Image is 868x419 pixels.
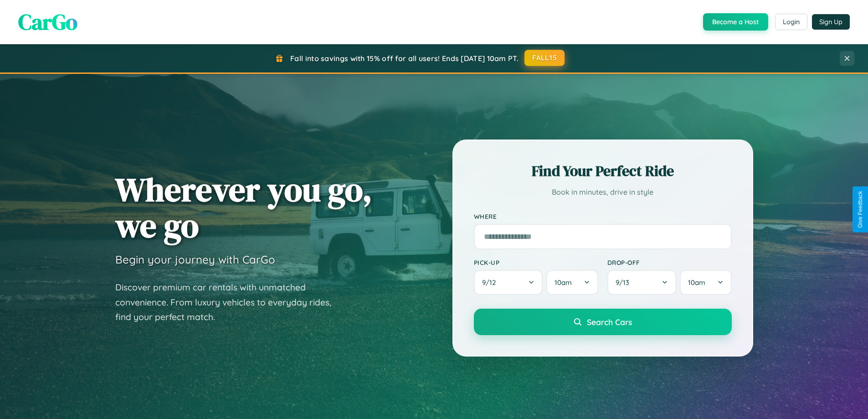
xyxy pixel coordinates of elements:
span: 9 / 12 [482,278,500,287]
button: Login [775,14,807,30]
h3: Begin your journey with CarGo [115,253,275,266]
button: Search Cars [474,309,732,335]
button: 10am [680,270,731,295]
span: Fall into savings with 15% off for all users! Ends [DATE] 10am PT. [290,54,519,63]
label: Drop-off [607,259,732,266]
button: 9/12 [474,270,543,295]
p: Book in minutes, drive in style [474,186,732,199]
button: FALL15 [524,50,565,66]
div: Give Feedback [857,191,863,228]
span: 9 / 13 [616,278,634,287]
span: CarGo [18,7,77,37]
button: 10am [546,270,598,295]
label: Pick-up [474,259,598,266]
h2: Find Your Perfect Ride [474,161,732,181]
button: 9/13 [607,270,677,295]
span: 10am [688,278,705,287]
span: 10am [555,278,572,287]
h1: Wherever you go, we go [115,171,372,243]
span: Search Cars [587,317,632,327]
button: Become a Host [703,13,768,31]
button: Sign Up [812,14,850,30]
p: Discover premium car rentals with unmatched convenience. From luxury vehicles to everyday rides, ... [115,280,343,325]
label: Where [474,212,732,220]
